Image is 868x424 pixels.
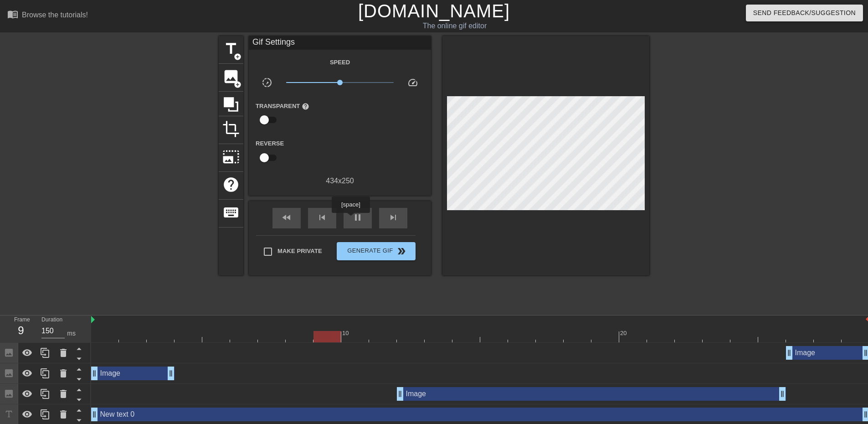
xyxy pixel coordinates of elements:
label: Transparent [256,102,309,111]
div: 434 x 250 [249,176,431,186]
span: menu_book [7,9,18,20]
span: pause [352,212,363,223]
span: drag_handle [785,348,794,357]
span: Send Feedback/Suggestion [753,7,856,19]
div: The online gif editor [294,21,616,31]
span: Make Private [277,247,322,256]
button: Send Feedback/Suggestion [746,5,863,21]
span: drag_handle [166,369,175,378]
span: photo_size_select_large [222,148,240,165]
span: crop [222,120,240,138]
div: 20 [620,329,628,338]
div: Browse the tutorials! [22,11,88,19]
span: drag_handle [90,410,99,419]
label: Speed [330,58,350,67]
span: image [222,68,240,85]
span: skip_next [388,212,399,223]
span: add_circle [234,53,241,61]
span: skip_previous [317,212,328,223]
div: Gif Settings [249,36,431,50]
span: drag_handle [90,369,99,378]
span: drag_handle [395,389,405,398]
span: title [222,40,240,57]
a: Browse the tutorials! [7,9,88,23]
div: 9 [14,322,28,339]
span: double_arrow [396,246,407,257]
span: Generate Gif [340,246,412,257]
span: fast_rewind [281,212,292,223]
button: Generate Gif [337,242,416,260]
div: ms [67,329,76,338]
span: speed [407,77,418,88]
span: add_circle [234,81,241,88]
span: help [302,103,309,110]
span: keyboard [222,204,240,221]
span: slow_motion_video [262,77,272,88]
a: [DOMAIN_NAME] [358,1,510,21]
span: drag_handle [778,389,787,398]
span: help [222,176,240,193]
label: Duration [41,317,62,323]
label: Reverse [256,139,284,148]
div: Frame [7,315,35,342]
div: 10 [342,329,350,338]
